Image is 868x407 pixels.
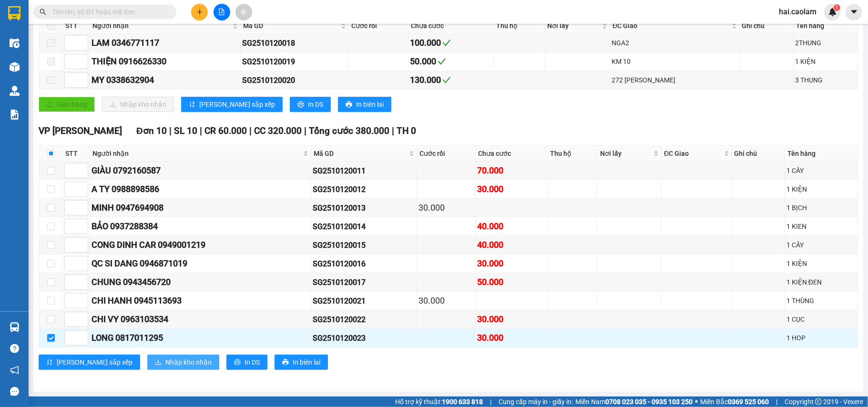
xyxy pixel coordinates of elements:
[786,184,856,194] div: 1 KIỆN
[311,329,418,347] td: SG2510120023
[92,20,231,31] span: Người nhận
[10,38,20,48] img: warehouse-icon
[795,75,856,85] div: 3 THUNG
[92,201,309,214] div: MINH 0947694908
[795,56,856,67] div: 1 KIỆN
[700,397,769,407] span: Miền Bắc
[477,257,546,270] div: 30.000
[245,357,260,367] span: In DS
[313,165,416,177] div: SG2510120011
[612,38,737,48] div: NGA2
[200,125,202,136] span: |
[46,359,53,366] span: sort-ascending
[10,344,19,353] span: question-circle
[226,355,267,370] button: printerIn DS
[575,397,693,407] span: Miền Nam
[846,4,862,20] button: caret-down
[477,313,546,326] div: 30.000
[338,97,391,112] button: printerIn biên lai
[241,34,349,52] td: SG2510120018
[308,99,323,110] span: In DS
[313,202,416,214] div: SG2510120013
[92,275,309,289] div: CHUNG 0943456720
[392,125,394,136] span: |
[254,125,302,136] span: CC 320.000
[10,86,20,96] img: warehouse-icon
[794,18,858,34] th: Tên hàng
[795,38,856,48] div: 2THUNG
[477,238,546,252] div: 40.000
[311,273,418,292] td: SG2510120017
[189,101,195,109] span: sort-ascending
[313,295,416,307] div: SG2510120021
[477,164,546,177] div: 70.000
[476,146,548,162] th: Chưa cước
[290,97,331,112] button: printerIn DS
[92,294,309,307] div: CHI HANH 0945113693
[395,397,483,407] span: Hỗ trợ kỹ thuật:
[499,397,573,407] span: Cung cấp máy in - giấy in:
[204,125,247,136] span: CR 60.000
[442,39,451,47] span: check
[92,55,239,68] div: THIỆN 0916626330
[57,357,133,367] span: [PERSON_NAME] sắp xếp
[311,180,418,199] td: SG2510120012
[242,56,347,68] div: SG2510120019
[397,125,416,136] span: TH 0
[740,18,794,34] th: Ghi chú
[92,148,301,159] span: Người nhận
[313,183,416,195] div: SG2510120012
[199,99,275,110] span: [PERSON_NAME] sắp xếp
[356,99,384,110] span: In biên lai
[297,101,304,109] span: printer
[786,314,856,325] div: 1 CỤC
[313,221,416,233] div: SG2510120014
[410,55,492,68] div: 50.000
[39,97,95,112] button: uploadGiao hàng
[10,110,20,120] img: solution-icon
[834,4,840,11] sup: 1
[477,183,546,196] div: 30.000
[732,146,785,162] th: Ghi chú
[63,146,90,162] th: STT
[408,18,494,34] th: Chưa cước
[548,146,598,162] th: Thu hộ
[771,6,824,18] span: hai.caolam
[311,217,418,236] td: SG2510120014
[181,97,283,112] button: sort-ascending[PERSON_NAME] sắp xếp
[242,74,347,86] div: SG2510120020
[92,164,309,177] div: GIÀU 0792160587
[490,397,491,407] span: |
[92,73,239,87] div: MY 0338632904
[438,57,446,66] span: check
[477,331,546,345] div: 30.000
[147,355,219,370] button: downloadNhập kho nhận
[304,125,306,136] span: |
[786,165,856,176] div: 1 CÂY
[313,314,416,326] div: SG2510120022
[311,292,418,310] td: SG2510120021
[241,52,349,71] td: SG2510120019
[613,20,729,31] span: ĐC Giao
[835,4,838,11] span: 1
[311,310,418,329] td: SG2510120022
[313,276,416,288] div: SG2510120017
[419,201,474,214] div: 30.000
[165,357,212,367] span: Nhập kho nhận
[249,125,252,136] span: |
[815,398,822,405] span: copyright
[63,18,90,34] th: STT
[786,258,856,269] div: 1 KIỆN
[417,146,476,162] th: Cước rồi
[612,56,737,67] div: KM 10
[313,258,416,270] div: SG2510120016
[92,331,309,345] div: LONG 0817011295
[39,125,122,136] span: VP [PERSON_NAME]
[174,125,197,136] span: SL 10
[346,101,352,109] span: printer
[10,387,19,396] span: message
[776,397,777,407] span: |
[196,9,203,15] span: plus
[612,75,737,85] div: 272 [PERSON_NAME]
[102,97,174,112] button: downloadNhập kho nhận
